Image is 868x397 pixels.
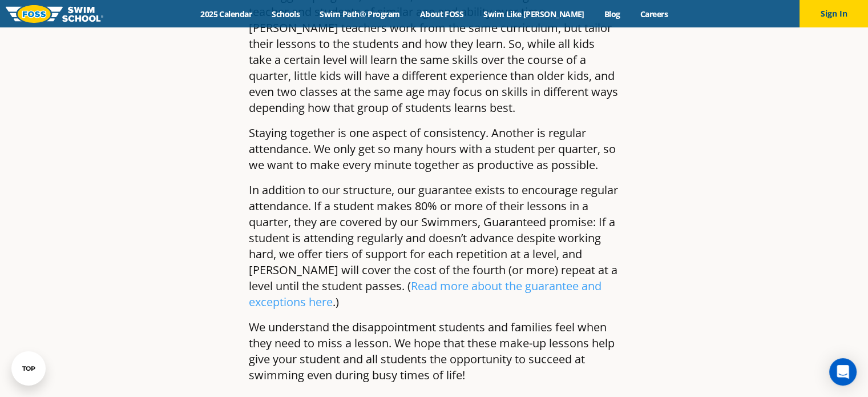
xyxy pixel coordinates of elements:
[249,319,620,383] p: We understand the disappointment students and families feel when they need to miss a lesson. We h...
[249,182,620,310] p: In addition to our structure, our guarantee exists to encourage regular attendance. If a student ...
[474,9,595,19] a: Swim Like [PERSON_NAME]
[22,365,35,372] div: TOP
[594,9,630,19] a: Blog
[262,9,310,19] a: Schools
[6,5,103,23] img: FOSS Swim School Logo
[410,9,474,19] a: About FOSS
[829,358,857,386] div: Open Intercom Messenger
[310,9,410,19] a: Swim Path® Program
[249,125,620,173] p: Staying together is one aspect of consistency. Another is regular attendance. We only get so many...
[191,9,262,19] a: 2025 Calendar
[630,9,677,19] a: Careers
[249,278,601,310] a: Read more about the guarantee and exceptions here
